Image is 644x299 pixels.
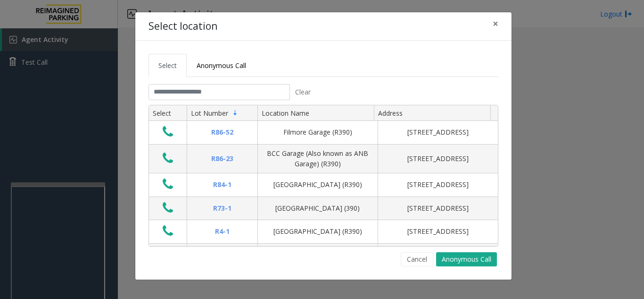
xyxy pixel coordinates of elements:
[231,109,239,117] span: Sortable
[436,252,497,266] button: Anonymous Call
[264,226,372,237] div: [GEOGRAPHIC_DATA] (R390)
[262,109,309,118] span: Location Name
[264,148,372,170] div: BCC Garage (Also known as ANB Garage) (R390)
[193,226,252,237] div: R4-1
[197,61,246,70] span: Anonymous Call
[384,127,492,137] div: [STREET_ADDRESS]
[191,109,228,118] span: Lot Number
[193,154,252,164] div: R86-23
[149,105,498,246] div: Data table
[493,17,498,30] span: ×
[158,61,177,70] span: Select
[378,109,403,118] span: Address
[149,105,187,121] th: Select
[193,179,252,190] div: R84-1
[193,203,252,214] div: R73-1
[486,12,505,35] button: Close
[290,84,316,100] button: Clear
[401,252,433,266] button: Cancel
[264,203,372,214] div: [GEOGRAPHIC_DATA] (390)
[193,127,252,137] div: R86-52
[384,179,492,190] div: [STREET_ADDRESS]
[384,154,492,164] div: [STREET_ADDRESS]
[384,203,492,214] div: [STREET_ADDRESS]
[149,54,498,77] ul: Tabs
[149,19,217,34] h4: Select location
[264,127,372,137] div: Filmore Garage (R390)
[264,179,372,190] div: [GEOGRAPHIC_DATA] (R390)
[384,226,492,237] div: [STREET_ADDRESS]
